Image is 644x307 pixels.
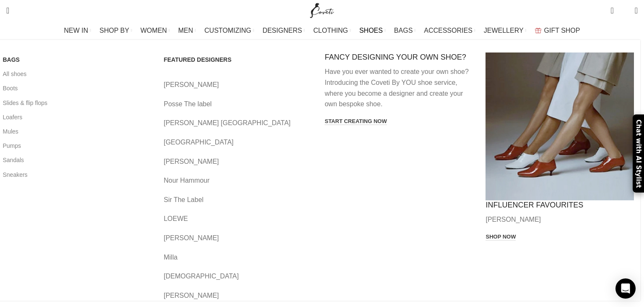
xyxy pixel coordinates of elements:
h4: INFLUENCER FAVOURITES [486,200,634,210]
a: Mules [3,124,151,139]
span: CUSTOMIZING [205,26,252,34]
a: Pumps [3,139,151,153]
span: WOMEN [140,26,167,34]
a: Boots [3,81,151,95]
a: Slides & flip flops [3,96,151,110]
a: [PERSON_NAME] [164,156,312,167]
h4: FANCY DESIGNING YOUR OWN SHOE? [325,52,473,62]
span: 0 [611,4,618,10]
a: Posse The label [164,99,312,110]
a: Site logo [308,6,336,13]
span: SHOES [359,26,383,34]
span: FEATURED DESIGNERS [164,56,231,63]
span: NEW IN [64,26,88,34]
a: [PERSON_NAME] [GEOGRAPHIC_DATA] [164,118,312,129]
span: ACCESSORIES [424,26,473,34]
a: Shop now [486,234,516,241]
p: [PERSON_NAME] [486,214,634,225]
span: GIFT SHOP [544,26,580,34]
a: Loafers [3,110,151,124]
span: CLOTHING [313,26,348,34]
p: Have you ever wanted to create your own shoe? Introducing the Coveti By YOU shoe service, where y... [325,66,473,109]
a: ACCESSORIES [424,22,475,39]
a: [PERSON_NAME] [164,290,312,301]
a: Milla [164,252,312,263]
span: DESIGNERS [262,26,302,34]
a: Sneakers [3,168,151,182]
span: MEN [178,26,193,34]
a: CUSTOMIZING [205,22,254,39]
a: DESIGNERS [262,22,305,39]
span: SHOP BY [99,26,129,34]
a: [PERSON_NAME] [164,233,312,244]
div: Open Intercom Messenger [615,278,636,299]
img: GiftBag [535,28,541,33]
a: Banner link [486,52,634,200]
span: BAGS [3,56,19,63]
a: [DEMOGRAPHIC_DATA] [164,271,312,282]
a: BAGS [394,22,415,39]
a: LOEWE [164,213,312,224]
a: Search [2,2,13,19]
a: MEN [178,22,196,39]
a: Start creating now [325,118,387,126]
a: WOMEN [140,22,170,39]
a: Sir The Label [164,194,312,205]
a: Nour Hammour [164,175,312,186]
a: SHOP BY [99,22,132,39]
a: 0 [606,2,618,19]
a: SHOES [359,22,386,39]
a: CLOTHING [313,22,351,39]
a: JEWELLERY [484,22,527,39]
div: My Wishlist [620,2,628,19]
a: NEW IN [64,22,91,39]
a: All shoes [3,67,151,81]
span: 0 [622,8,628,15]
span: JEWELLERY [484,26,524,34]
a: [GEOGRAPHIC_DATA] [164,137,312,148]
span: BAGS [394,26,413,34]
a: Sandals [3,153,151,167]
div: Main navigation [2,22,642,39]
a: [PERSON_NAME] [164,79,312,90]
a: GIFT SHOP [535,22,580,39]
